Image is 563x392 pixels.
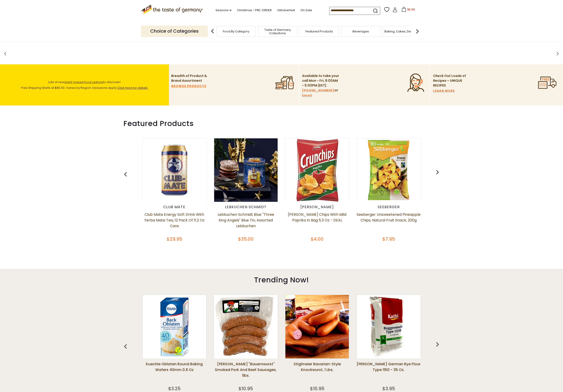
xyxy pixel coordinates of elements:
[213,205,278,209] div: Lebkuchen Schmidt
[168,385,181,392] div: $3.25
[285,212,350,234] a: [PERSON_NAME] Chips with Mild Paprika in Bag 5.3 oz - DEAL
[171,84,206,89] a: BROWSE PRODUCTS
[302,74,340,98] p: Available to take your call Mon - Fri, 9:00AM - 5:00PM (EST). or
[237,8,272,13] a: Christmas - PRE-ORDER
[259,28,296,35] a: Taste of Germany Collections
[305,30,333,33] a: Featured Products
[142,361,207,384] a: Kuechle Oblaten Round Baking Wafers 40mm 0.8 oz
[65,80,103,84] a: plant-based food options
[310,385,324,392] div: $10.95
[356,205,421,209] div: Seeberger
[223,30,249,33] a: Food By Category
[382,385,395,392] div: $3.95
[121,170,130,179] img: previous arrow
[398,7,418,14] button: $6.95
[433,74,466,88] p: Check Out Loads of Recipes – UNIQUE RECIPES
[214,138,278,202] img: Lebkuchen Schmidt Blue
[413,27,422,36] img: next arrow
[356,361,421,384] a: [PERSON_NAME] German Rye Flour Type 1150 - 35 oz.
[171,74,209,83] p: Breadth of Product & Brand Assortment
[285,205,350,209] div: [PERSON_NAME]
[277,8,295,13] a: Oktoberfest
[208,27,217,36] img: previous arrow
[407,8,415,11] span: $6.95
[143,138,206,202] img: Club Mate Energy Soft Drink with Yerba Mate Tea, 12 pack of 11.2 oz cans
[213,361,278,384] a: [PERSON_NAME] "Bauernwurst" Smoked Pork and Beef Sausages, 1lbs.
[239,385,253,392] div: $10.95
[433,340,442,349] img: previous arrow
[356,212,421,234] a: Seeberger Unsweetened Pineapple Chips, Natural Fruit Snack, 200g
[357,295,420,358] img: Kathi German Rye Flour Type 1150 - 35 oz.
[285,236,350,242] div: $4.00
[302,93,312,98] a: Email
[143,295,206,358] img: Kuechle Oblaten Round Baking Wafers 40mm 0.8 oz
[285,295,349,358] img: Stiglmeier Bavarian-style Knockwurst, 1 lbs.
[141,26,208,37] p: Choice of Categories
[433,168,442,177] img: previous arrow
[142,212,207,234] a: Club Mate Energy Soft Drink with Yerba Mate Tea, 12 pack of 11.2 oz cans
[300,8,312,13] a: On Sale
[213,212,278,234] a: Lebkuchen Schmidt Blue "Three King Angels" Blue Tin, Assorted Lebkuchen
[285,361,350,384] a: Stiglmeier Bavarian-style Knockwurst, 1 lbs.
[21,80,148,90] span: Lots of new to discover! Free Shipping Starts at $80.00. Varies by Region. Exclusions Apply.
[356,236,421,242] div: $7.95
[353,30,369,33] a: Beverages
[117,86,148,90] a: Click here for details
[216,8,232,13] a: Seasons
[357,138,420,202] img: Seeberger Unsweetened Pineapple Chips, Natural Fruit Snack, 200g
[213,236,278,242] div: $35.00
[142,205,207,209] div: Club Mate
[123,269,440,289] div: Trending Now!
[214,295,278,358] img: Binkert's
[121,342,130,351] img: previous arrow
[433,88,455,93] a: LEARN MORE
[285,138,349,202] img: Lorenz Crunch Chips with Mild Paprika in Bag 5.3 oz - DEAL
[142,236,207,242] div: $29.95
[384,30,420,33] a: Baking, Cakes, Desserts
[302,88,334,93] a: [PHONE_NUMBER]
